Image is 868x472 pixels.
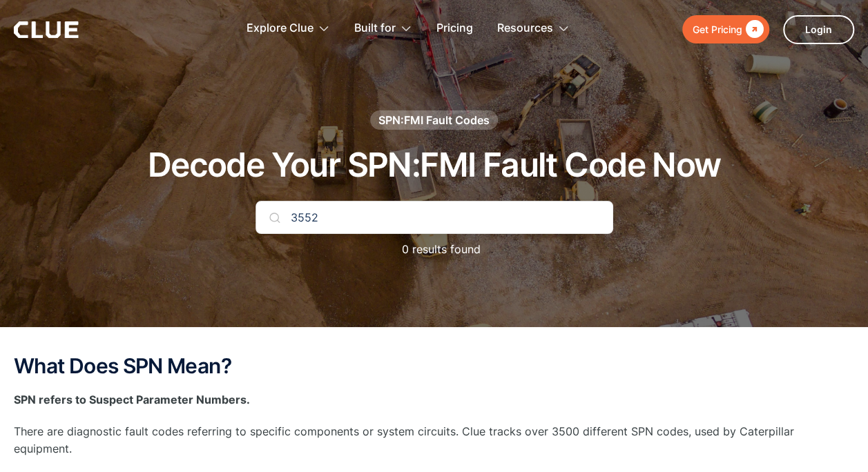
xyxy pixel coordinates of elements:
[693,21,742,38] div: Get Pricing
[148,147,721,184] h1: Decode Your SPN:FMI Fault Code Now
[14,393,250,406] strong: SPN refers to Suspect Parameter Numbers.
[783,15,854,44] a: Login
[14,355,854,377] h2: What Does SPN Mean?
[354,7,396,50] div: Built for
[255,201,613,234] input: Search Your Code...
[742,21,764,38] div: 
[378,112,490,128] div: SPN:FMI Fault Codes
[14,423,854,458] p: There are diagnostic fault codes referring to specific components or system circuits. Clue tracks...
[247,7,314,50] div: Explore Clue
[354,7,412,50] div: Built for
[497,7,570,50] div: Resources
[682,15,769,43] a: Get Pricing
[247,7,330,50] div: Explore Clue
[497,7,553,50] div: Resources
[388,241,481,258] p: 0 results found
[436,7,473,50] a: Pricing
